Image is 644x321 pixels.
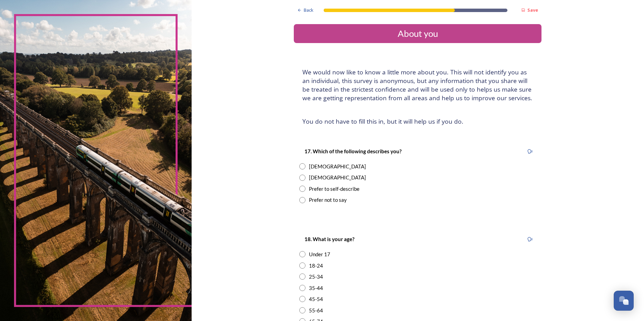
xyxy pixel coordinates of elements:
[302,117,533,126] h4: You do not have to fill this in, but it will help us if you do.
[304,148,401,154] strong: 17. Which of the following describes you?
[297,27,539,40] div: About you
[309,284,323,292] div: 35-44
[309,273,323,281] div: 25-34
[309,196,347,204] div: Prefer not to say
[304,236,354,242] strong: 18. What is your age?
[302,68,533,102] h4: We would now like to know a little more about you. This will not identify you as an individual, t...
[309,295,323,303] div: 45-54
[304,7,313,13] span: Back
[309,262,323,270] div: 18-24
[309,185,359,193] div: Prefer to self-describe
[614,291,634,311] button: Open Chat
[309,163,366,170] div: [DEMOGRAPHIC_DATA]
[309,307,323,314] div: 55-64
[527,7,538,13] strong: Save
[309,174,366,182] div: [DEMOGRAPHIC_DATA]
[309,250,330,258] div: Under 17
